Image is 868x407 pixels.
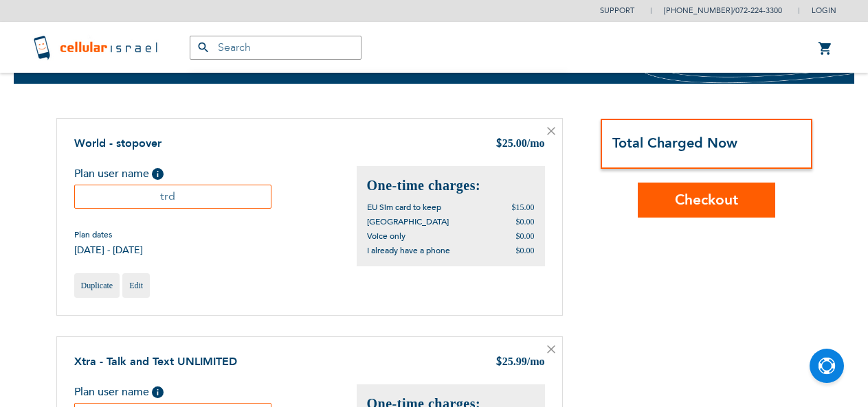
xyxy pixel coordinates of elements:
[496,137,502,152] span: $
[496,354,545,371] div: 25.99
[74,354,237,369] a: Xtra - Talk and Text UNLIMITED
[129,281,143,290] span: Edit
[664,5,733,16] a: [PHONE_NUMBER]
[367,245,450,256] span: I already have a phone
[367,176,535,195] h2: One-time charges:
[527,137,545,149] span: /mo
[367,216,449,227] span: [GEOGRAPHIC_DATA]
[74,166,149,181] span: Plan user name
[74,273,120,298] a: Duplicate
[638,183,775,218] button: Checkout
[527,356,545,367] span: /mo
[512,202,535,212] span: $15.00
[650,1,782,21] li: /
[367,202,441,213] span: EU Sim card to keep
[74,136,162,151] a: World - stopover
[81,281,113,290] span: Duplicate
[74,384,149,399] span: Plan user name
[600,5,634,16] a: Support
[496,136,545,152] div: 25.00
[516,231,535,241] span: $0.00
[735,5,782,16] a: 072-224-3300
[32,34,162,61] img: Cellular Israel
[675,190,738,210] span: Checkout
[516,217,535,226] span: $0.00
[516,246,535,255] span: $0.00
[122,273,150,298] a: Edit
[612,134,737,152] strong: Total Charged Now
[152,168,164,180] span: Help
[496,355,502,371] span: $
[812,5,836,16] span: Login
[367,231,405,242] span: Voice only
[190,36,361,60] input: Search
[152,386,164,398] span: Help
[74,229,143,240] span: Plan dates
[74,244,143,257] span: [DATE] - [DATE]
